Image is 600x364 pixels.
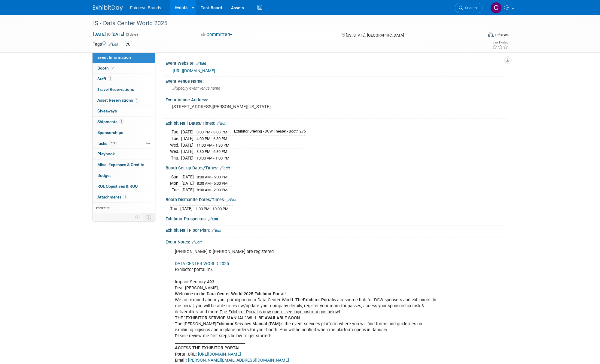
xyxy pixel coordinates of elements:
div: Exhibit Hall Floor Plan: [166,226,507,234]
div: Event Venue Name: [166,77,507,84]
span: Specify event venue name [172,86,220,91]
span: Attachments [97,195,127,199]
div: Event Format [447,31,509,40]
div: Booth Dismantle Dates/Times: [166,195,507,203]
a: more [93,203,155,213]
a: Sponsorships [93,127,155,138]
td: [DATE] [181,155,193,161]
img: Format-Inperson.png [488,32,494,37]
a: Edit [217,121,227,126]
a: Asset Reservations1 [93,95,155,106]
a: Edit [192,240,202,244]
a: Edit [196,61,206,66]
span: 8:00 AM - 5:00 PM [197,175,227,179]
td: [DATE] [180,206,193,212]
span: Search [463,6,477,10]
td: Tue. [170,136,181,142]
a: Event Information [93,52,155,63]
td: [DATE] [181,136,193,142]
span: 10:00 AM - 1:00 PM [196,156,229,160]
a: [PERSON_NAME][EMAIL_ADDRESS][DOMAIN_NAME] [188,358,289,363]
div: Exhibitor Prospectus: [166,214,507,222]
div: Booth Set-up Dates/Times: [166,163,507,171]
span: Staff [97,76,112,81]
span: Futurevu Brands [130,5,161,10]
span: Giveaways [97,109,117,113]
img: ExhibitDay [93,5,123,11]
div: Event Website: [166,59,507,67]
span: 1 [119,119,123,124]
a: Travel Reservations [93,84,155,95]
span: more [96,205,106,210]
span: 1 [135,98,139,103]
td: Toggle Event Tabs [143,213,155,221]
td: Wed. [170,148,181,155]
span: [US_STATE], [GEOGRAPHIC_DATA] [346,33,404,37]
a: Edit [208,217,218,221]
a: Edit [220,166,230,170]
td: Mon. [170,180,181,187]
pre: [STREET_ADDRESS][PERSON_NAME][US_STATE] [172,104,301,109]
span: Booth [97,66,116,70]
td: Thu. [170,155,181,161]
b: Email: [175,358,187,363]
a: Budget [93,170,155,181]
span: 8:00 AM - 2:00 PM [197,188,227,192]
td: [DATE] [181,180,194,187]
div: Exhibit Hall Dates/Times: [166,119,507,127]
td: Wed. [170,142,181,148]
span: 3:00 PM - 3:00 PM [196,130,227,134]
span: 11:00 AM - 1:30 PM [196,143,229,148]
td: [DATE] [181,148,193,155]
a: Giveaways [93,106,155,116]
a: Edit [108,42,118,46]
span: 1 [123,195,127,199]
div: Event Venue Address: [166,95,507,103]
a: Edit [212,228,221,233]
a: Edit [227,198,236,202]
b: Exhibitor Services Manual (ESM) [216,321,280,327]
span: Playbook [97,151,115,156]
a: Tasks25% [93,138,155,149]
td: Personalize Event Tab Strip [132,213,143,221]
td: [DATE] [181,142,193,148]
span: (3 days) [125,33,138,37]
td: Exhibitor Briefing - DCW Theater - Booth 276 [230,129,306,136]
a: ROI, Objectives & ROO [93,181,155,192]
td: Tue. [170,129,181,136]
td: Tags [93,41,118,48]
span: 4:00 PM - 6:30 PM [196,136,227,141]
div: IS - Data Center World 2025 [91,18,474,29]
td: Thu. [170,206,180,212]
span: Travel Reservations [97,87,134,92]
a: Shipments1 [93,117,155,127]
span: 8:00 AM - 5:00 PM [197,181,227,186]
span: to [106,32,111,37]
td: [DATE] [181,129,193,136]
span: Budget [97,173,111,178]
a: [URL][DOMAIN_NAME] [198,352,241,357]
span: ROI, Objectives & ROO [97,184,138,189]
b: Portal URL: [175,352,197,357]
b: ACCESS THE EXHIBITOR PORTAL [175,345,241,351]
td: Sun. [170,174,181,180]
span: 3:30 PM - 6:30 PM [196,149,227,154]
td: [DATE] [181,174,194,180]
div: Event Notes: [166,237,507,245]
button: Committed [199,31,235,38]
a: Booth [93,63,155,73]
b: Welcome to the Data Center World 2025 Exhibitor Portal! [175,291,286,297]
span: 1:00 PM - 10:00 PM [196,207,228,211]
a: DATA CENTER WORLD 2025 [175,261,229,266]
td: [DATE] [181,186,194,193]
span: Asset Reservations [97,98,139,103]
u: The Exhibitor Portal is now open - see login instructions below! [220,309,340,315]
div: CC [124,41,132,48]
a: Misc. Expenses & Credits [93,160,155,170]
span: 1 [108,76,112,81]
img: CHERYL CLOWES [490,2,502,13]
i: Booth reservation complete [111,66,114,70]
span: Event Information [97,55,131,60]
span: 25% [109,141,117,145]
a: Search [455,3,483,13]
